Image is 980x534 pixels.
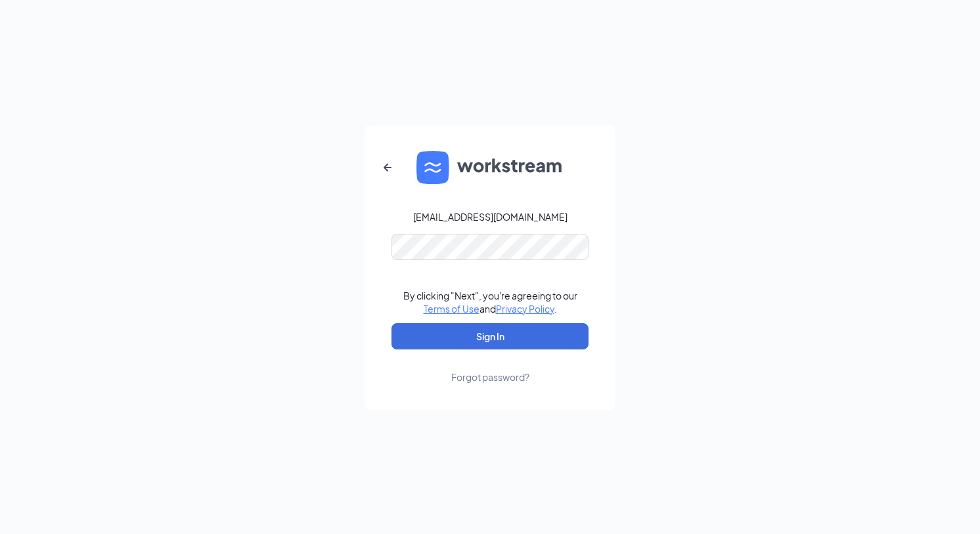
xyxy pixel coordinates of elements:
div: By clicking "Next", you're agreeing to our and . [403,289,577,315]
svg: ArrowLeftNew [380,160,395,175]
a: Privacy Policy [496,303,554,315]
div: [EMAIL_ADDRESS][DOMAIN_NAME] [413,210,568,223]
a: Forgot password? [451,349,529,384]
button: ArrowLeftNew [372,152,403,183]
div: Forgot password? [451,370,529,384]
button: Sign In [391,323,589,349]
img: WS logo and Workstream text [416,151,564,184]
a: Terms of Use [424,303,479,315]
